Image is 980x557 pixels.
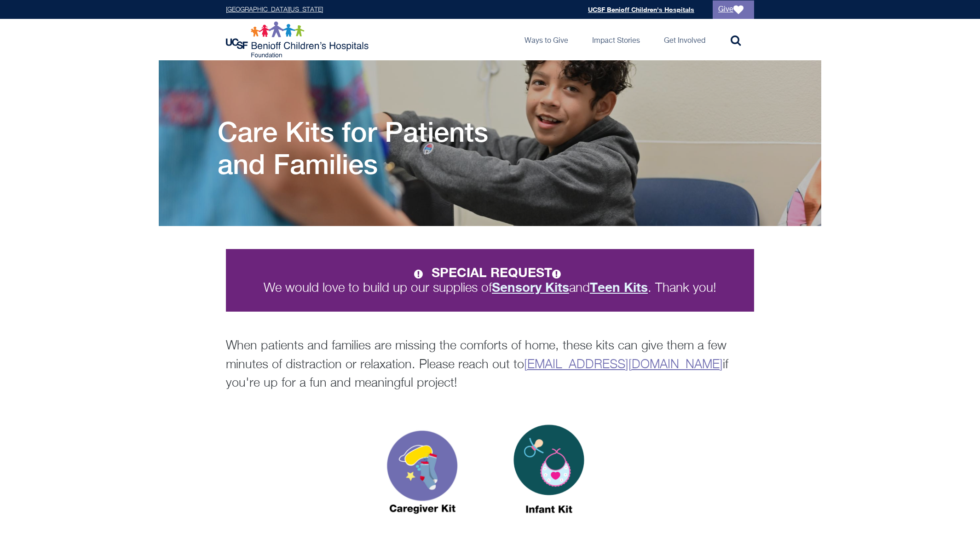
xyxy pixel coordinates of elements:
[491,407,606,540] img: infant kit
[585,19,647,60] a: Impact Stories
[226,6,323,13] a: [GEOGRAPHIC_DATA][US_STATE]
[657,19,713,60] a: Get Involved
[588,6,694,13] a: UCSF Benioff Children's Hospitals
[242,266,738,295] p: We would love to build up our supplies of and . Thank you!
[226,21,371,58] img: Logo for UCSF Benioff Children's Hospitals Foundation
[365,407,480,540] img: caregiver kit
[492,282,569,295] a: Sensory Kits
[226,337,754,393] p: When patients and families are missing the comforts of home, these kits can give them a few minut...
[492,279,569,295] strong: Sensory Kits
[524,359,723,371] a: [EMAIL_ADDRESS][DOMAIN_NAME]
[218,116,530,180] h1: Care Kits for Patients and Families
[590,279,648,295] strong: Teen Kits
[713,0,754,19] a: Give
[517,19,576,60] a: Ways to Give
[590,282,648,295] a: Teen Kits
[432,265,566,280] strong: SPECIAL REQUEST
